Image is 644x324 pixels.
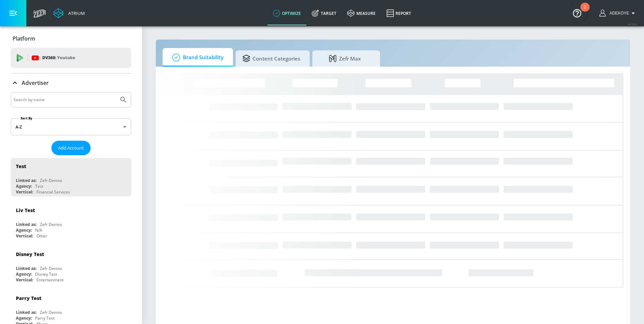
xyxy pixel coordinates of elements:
[22,79,49,87] p: Advertiser
[11,246,131,284] div: Disney TestLinked as:Zefr DemosAgency:Disney TestVertical:Entertainment
[11,118,131,135] div: A-Z
[607,11,629,16] span: login as: adekoye.oladapo@zefr.com
[11,48,131,68] div: DV360: Youtube
[42,54,75,62] p: DV360:
[16,222,37,227] div: Linked as:
[35,271,57,277] div: Disney Test
[16,277,33,283] div: Vertical:
[13,35,35,42] p: Platform
[16,233,33,239] div: Vertical:
[66,10,85,16] div: Atrium
[16,227,32,233] div: Agency:
[16,271,32,277] div: Agency:
[35,315,54,321] div: Parry Test
[11,29,131,48] div: Platform
[16,163,26,169] div: Test
[568,3,587,22] button: Open Resource Center, 2 new notifications
[11,158,131,196] div: TestLinked as:Zefr DemosAgency:TestVertical:Financial Services
[584,7,586,16] div: 2
[342,1,381,25] a: measure
[51,141,91,155] button: Add Account
[11,73,131,92] div: Advertiser
[40,222,62,227] div: Zefr Demos
[16,265,37,271] div: Linked as:
[306,1,342,25] a: Target
[16,207,35,213] div: Liv Test
[35,183,43,189] div: Test
[16,183,32,189] div: Agency:
[11,202,131,240] div: Liv TestLinked as:Zefr DemosAgency:N/AVertical:Other
[37,277,64,283] div: Entertainment
[16,251,44,257] div: Disney Test
[267,1,306,25] a: optimize
[58,144,84,152] span: Add Account
[16,309,37,315] div: Linked as:
[628,22,637,26] span: v 4.28.0
[37,233,47,239] div: Other
[35,227,42,233] div: N/A
[40,309,62,315] div: Zefr Demos
[242,50,300,67] span: Content Categories
[599,9,637,17] button: Adekoye
[14,95,116,104] input: Search by name
[169,49,223,66] span: Brand Suitability
[16,315,32,321] div: Agency:
[319,50,371,67] span: Zefr Max
[16,189,33,195] div: Vertical:
[381,1,416,25] a: Report
[53,8,85,18] a: Atrium
[40,178,62,183] div: Zefr Demos
[57,54,75,61] p: Youtube
[19,116,34,120] label: Sort By
[16,295,41,301] div: Parry Test
[16,178,37,183] div: Linked as:
[37,189,70,195] div: Financial Services
[40,265,62,271] div: Zefr Demos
